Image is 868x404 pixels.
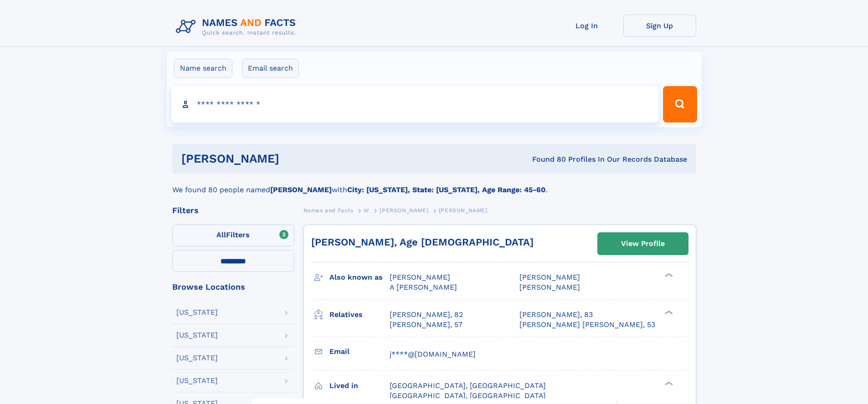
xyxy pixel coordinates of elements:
[390,381,546,390] span: [GEOGRAPHIC_DATA], [GEOGRAPHIC_DATA]
[172,15,303,39] img: Logo Names and Facts
[380,205,428,216] a: [PERSON_NAME]
[380,207,428,214] span: [PERSON_NAME]
[171,86,659,123] input: search input
[176,332,218,339] div: [US_STATE]
[663,309,673,315] div: ❯
[176,377,218,384] div: [US_STATE]
[303,205,354,216] a: Names and Facts
[390,391,546,400] span: [GEOGRAPHIC_DATA], [GEOGRAPHIC_DATA]
[242,59,299,78] label: Email search
[663,380,673,386] div: ❯
[623,15,696,37] a: Sign Up
[181,153,406,164] h1: [PERSON_NAME]
[390,310,463,320] a: [PERSON_NAME], 82
[172,206,294,215] div: Filters
[176,309,218,316] div: [US_STATE]
[329,378,390,394] h3: Lived in
[311,236,534,248] a: [PERSON_NAME], Age [DEMOGRAPHIC_DATA]
[176,354,218,362] div: [US_STATE]
[621,233,665,254] div: View Profile
[270,185,332,194] b: [PERSON_NAME]
[172,174,696,195] div: We found 80 people named with .
[216,230,226,239] span: All
[519,273,580,281] span: [PERSON_NAME]
[347,185,545,194] b: City: [US_STATE], State: [US_STATE], Age Range: 45-60
[329,307,390,322] h3: Relatives
[519,320,655,330] a: [PERSON_NAME] [PERSON_NAME], 53
[174,59,232,78] label: Name search
[439,207,488,214] span: [PERSON_NAME]
[519,283,580,291] span: [PERSON_NAME]
[390,283,457,291] span: A [PERSON_NAME]
[406,154,687,164] div: Found 80 Profiles In Our Records Database
[519,310,593,320] a: [PERSON_NAME], 83
[663,272,673,278] div: ❯
[172,283,294,291] div: Browse Locations
[364,205,370,216] a: W
[598,233,688,255] a: View Profile
[364,207,370,214] span: W
[550,15,623,37] a: Log In
[390,273,450,281] span: [PERSON_NAME]
[329,270,390,285] h3: Also known as
[390,320,462,330] a: [PERSON_NAME], 57
[172,225,294,246] label: Filters
[329,344,390,359] h3: Email
[663,86,697,123] button: Search Button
